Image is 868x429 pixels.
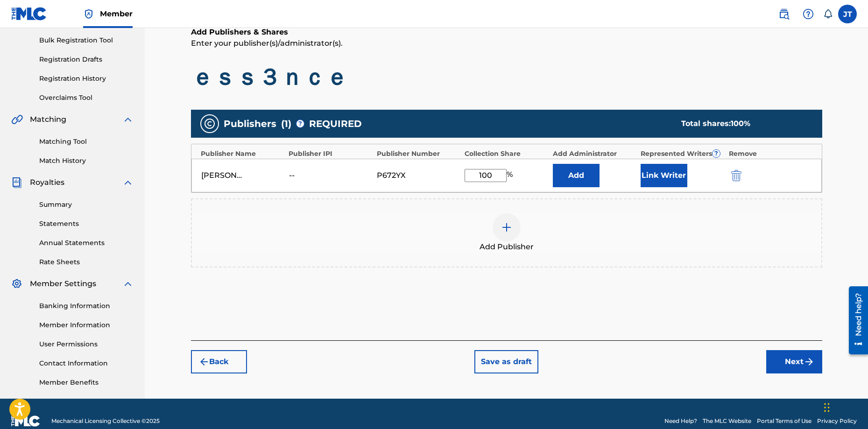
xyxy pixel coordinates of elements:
[296,120,304,127] span: ?
[474,350,538,373] button: Save as draft
[39,301,134,311] a: Banking Information
[39,219,134,229] a: Statements
[191,27,822,38] h6: Add Publishers & Shares
[465,149,548,159] div: Collection Share
[39,359,134,368] a: Contact Information
[681,118,804,129] div: Total shares:
[122,278,134,289] img: expand
[842,283,868,358] iframe: Resource Center
[11,278,22,289] img: Member Settings
[11,7,47,21] img: MLC Logo
[39,35,134,45] a: Bulk Registration Tool
[224,117,276,131] span: Publishers
[778,8,790,20] img: search
[51,417,160,425] span: Mechanical Licensing Collective © 2025
[191,63,822,91] h1: ｅｓｓ３ｎｃｅ
[775,5,793,23] a: Public Search
[39,339,134,349] a: User Permissions
[799,5,818,23] div: Help
[11,177,22,188] img: Royalties
[281,117,291,131] span: ( 1 )
[641,149,724,159] div: Represented Writers
[377,149,460,159] div: Publisher Number
[731,170,741,181] img: 12a2ab48e56ec057fbd8.svg
[11,114,23,125] img: Matching
[122,177,134,188] img: expand
[39,156,134,166] a: Match History
[731,119,750,128] span: 100 %
[641,164,687,187] button: Link Writer
[30,278,96,289] span: Member Settings
[201,149,284,159] div: Publisher Name
[100,8,133,19] span: Member
[553,164,600,187] button: Add
[39,200,134,210] a: Summary
[39,320,134,330] a: Member Information
[122,114,134,125] img: expand
[39,74,134,84] a: Registration History
[824,394,830,422] div: Drag
[39,137,134,147] a: Matching Tool
[39,238,134,248] a: Annual Statements
[30,114,66,125] span: Matching
[204,118,215,129] img: publishers
[507,169,515,182] span: %
[289,149,372,159] div: Publisher IPI
[11,415,40,427] img: logo
[713,150,720,157] span: ?
[198,356,210,367] img: 7ee5dd4eb1f8a8e3ef2f.svg
[823,9,833,19] div: Notifications
[501,222,512,233] img: add
[664,417,697,425] a: Need Help?
[803,8,814,20] img: help
[838,5,857,23] div: User Menu
[804,356,815,367] img: f7272a7cc735f4ea7f67.svg
[191,350,247,373] button: Back
[191,38,822,49] p: Enter your publisher(s)/administrator(s).
[703,417,751,425] a: The MLC Website
[480,241,534,253] span: Add Publisher
[39,257,134,267] a: Rate Sheets
[817,417,857,425] a: Privacy Policy
[30,177,64,188] span: Royalties
[39,93,134,103] a: Overclaims Tool
[39,55,134,64] a: Registration Drafts
[821,384,868,429] iframe: Chat Widget
[309,117,362,131] span: REQUIRED
[83,8,94,20] img: Top Rightsholder
[757,417,812,425] a: Portal Terms of Use
[39,378,134,387] a: Member Benefits
[729,149,812,159] div: Remove
[766,350,822,373] button: Next
[553,149,636,159] div: Add Administrator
